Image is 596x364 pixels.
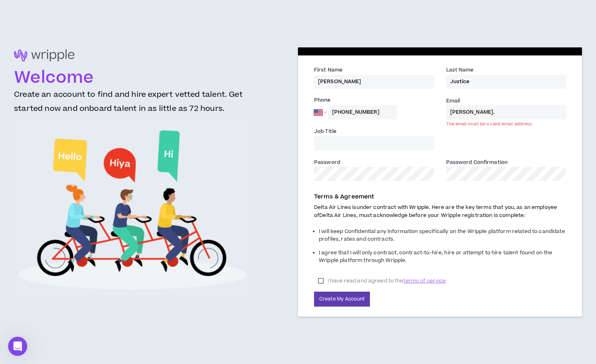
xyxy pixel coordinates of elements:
label: Job Title [314,128,337,137]
p: Terms & Agreement [314,192,566,201]
label: Last Name [446,66,474,75]
button: Create My Account [314,292,370,307]
label: Phone [314,96,434,105]
label: First Name [314,66,343,75]
h3: Create an account to find and hire expert vetted talent. Get started now and onboard talent in as... [14,88,251,122]
li: I agree that I will only contract, contract-to-hire, hire or attempt to hire talent found on the ... [319,247,566,268]
div: The email must be a valid email address. [446,121,566,127]
label: Password [314,159,340,168]
p: Delta Air Lines is under contract with Wripple. Here are the key terms that you, as an employee o... [314,204,566,219]
span: terms of service [403,277,446,285]
label: Email [446,97,460,106]
img: Welcome to Wripple [17,122,247,299]
label: I have read and agreed to the [314,275,450,287]
iframe: Intercom live chat [8,337,27,356]
label: Password Confirmation [446,159,508,168]
li: I will keep Confidential any information specifically on the Wripple platform related to candidat... [319,226,566,247]
img: logo-brand.png [14,49,74,66]
h1: Welcome [14,68,251,88]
